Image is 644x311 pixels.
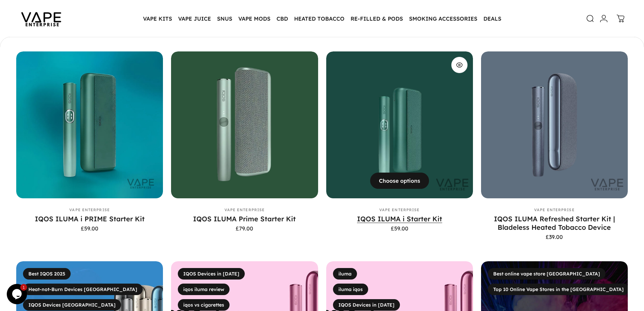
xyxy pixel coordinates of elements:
a: iluma iqos [333,284,368,295]
a: IQOS ILUMA Prime Starter Kit [193,215,296,223]
summary: VAPE JUICE [175,12,214,26]
a: Vape Enterprise [534,207,575,212]
a: iqos vs cigarettes [178,299,230,311]
button: Choose options [370,173,429,189]
a: Vape Enterprise [224,207,265,212]
summary: SMOKING ACCESSORIES [406,12,480,26]
img: IQOS ILUMA i Starter Kit [326,51,473,198]
a: Vape Enterprise [379,207,420,212]
img: Vape Enterprise [11,3,72,35]
a: Top 10 Online Vape Stores in the [GEOGRAPHIC_DATA] [488,284,629,295]
a: IQOS Devices in [DATE] [333,299,400,311]
a: Vape Enterprise [69,207,110,212]
a: iluma [333,268,357,280]
a: iqos iluma review [178,284,230,295]
nav: Primary [140,12,504,26]
span: £59.00 [391,226,408,231]
a: IQOS Devices [GEOGRAPHIC_DATA] [23,299,121,311]
summary: SNUS [214,12,235,26]
img: IQOS ILUMA i PRIME Starter Kit [16,51,163,198]
a: IQOS ILUMA Refreshed Starter Kit | Bladeless Heated Tobacco Device [494,215,615,231]
a: Heat-not-Burn Devices [GEOGRAPHIC_DATA] [23,284,143,295]
summary: VAPE KITS [140,12,175,26]
a: IQOS ILUMA i Starter Kit [357,215,442,223]
a: DEALS [480,12,504,26]
a: Best online vape store [GEOGRAPHIC_DATA] [488,268,605,280]
a: 0 items [613,11,628,26]
img: IQOS ILUMA Prime Starter Kit [171,51,318,198]
span: £39.00 [546,234,563,240]
summary: VAPE MODS [235,12,273,26]
summary: CBD [273,12,291,26]
a: Best IQOS 2025 [23,268,71,280]
a: IQOS Devices in [DATE] [178,268,245,280]
a: IQOS ILUMA Refreshed Starter Kit | Bladeless Heated Tobacco Device [481,51,628,198]
iframe: chat widget [7,284,28,304]
span: £59.00 [81,226,98,231]
span: £79.00 [236,226,253,231]
img: IQOS ILUMA Refreshed Starter Kit [481,51,628,198]
a: IQOS ILUMA i PRIME Starter Kit [35,215,145,223]
summary: HEATED TOBACCO [291,12,348,26]
summary: RE-FILLED & PODS [348,12,406,26]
